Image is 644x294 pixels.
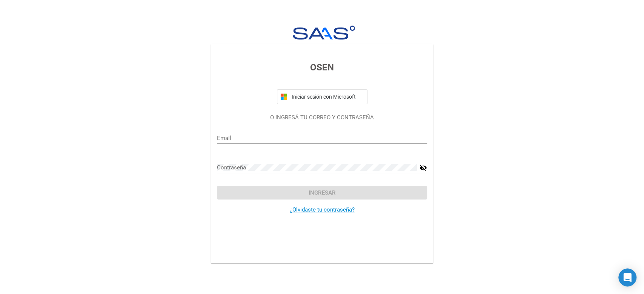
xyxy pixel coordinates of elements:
[618,268,636,286] div: Open Intercom Messenger
[217,61,427,74] h3: OSEN
[420,163,427,172] mat-icon: visibility_off
[290,206,355,213] a: ¿Olvidaste tu contraseña?
[290,94,364,100] span: Iniciar sesión con Microsoft
[217,186,427,200] button: Ingresar
[277,89,367,104] button: Iniciar sesión con Microsoft
[217,113,427,122] p: O INGRESÁ TU CORREO Y CONTRASEÑA
[309,189,336,196] span: Ingresar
